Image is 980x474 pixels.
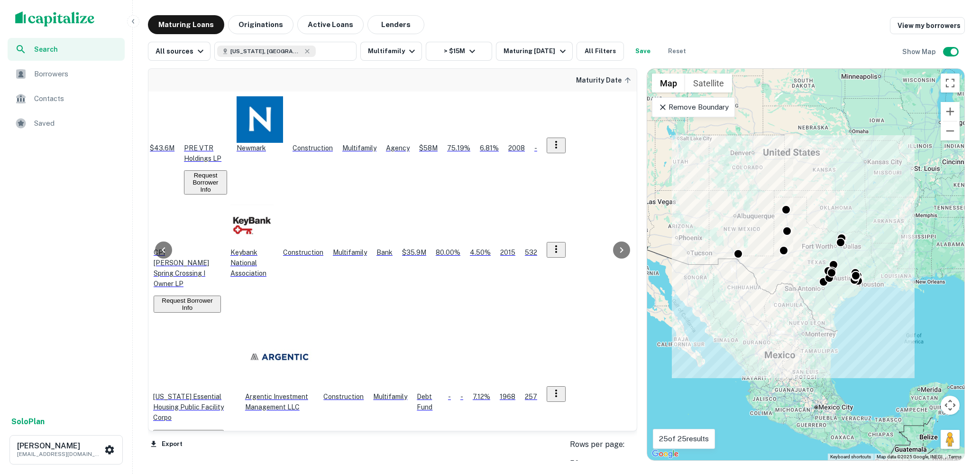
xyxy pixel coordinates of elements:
div: 50 [570,458,637,469]
button: All sources [148,42,211,61]
button: Export [148,437,185,451]
div: This loan purpose was for construction [323,391,364,402]
span: Borrowers [34,68,119,80]
p: - [534,143,537,153]
span: Contacts [34,93,119,104]
button: Request Borrower Info [154,296,221,313]
p: 6.81% [480,143,499,153]
p: 257 [525,391,537,402]
a: Open this area in Google Maps (opens a new window) [650,448,681,460]
p: 532 [525,247,537,258]
div: This loan purpose was for construction [293,143,333,153]
p: Rows per page: [570,439,637,450]
span: Search [34,44,119,55]
div: Newmark [237,96,283,153]
a: Search [8,38,125,61]
strong: Solo Plan [11,417,45,426]
button: Map camera controls [941,396,960,415]
h6: Show Map [902,46,937,57]
button: Request Borrower Info [153,430,224,440]
p: 7.12% [473,391,490,402]
button: > $15M [426,42,492,61]
p: 25 of 25 results [659,433,709,445]
p: 2008 [508,143,525,153]
span: Maturity Date [576,74,634,86]
p: Agency [386,143,410,153]
h6: [PERSON_NAME] [17,442,102,450]
p: [US_STATE] Essential Housing Public Facility Corpo [153,391,236,423]
button: All Filters [577,42,624,61]
p: [EMAIL_ADDRESS][DOMAIN_NAME] [17,450,102,458]
th: Maturity Date [570,69,651,92]
button: Reset [662,42,692,61]
div: 0 0 [647,69,964,460]
a: Saved [8,112,125,135]
a: View my borrowers [890,17,965,34]
button: Zoom out [941,121,960,140]
p: 1968 [500,391,515,402]
button: Save your search to get updates of matches that match your search criteria. [628,42,658,61]
div: Maturing [DATE] [504,46,568,57]
button: Request Borrower Info [184,170,227,195]
img: picture [237,96,283,143]
p: PRE VTR Holdings LP [184,143,227,164]
button: Toggle fullscreen view [941,74,960,93]
span: 80.00% [436,249,460,256]
span: [US_STATE], [GEOGRAPHIC_DATA] [230,47,302,56]
p: Bank [376,247,393,258]
span: - [460,393,463,400]
button: Show street map [652,74,685,93]
div: This loan purpose was for construction [283,247,323,258]
img: picture [245,322,314,391]
p: CPI [PERSON_NAME] Spring Crossing I Owner LP [154,247,221,289]
p: $35.9M [402,247,426,258]
span: Map data ©2025 Google, INEGI [877,454,943,459]
iframe: Chat Widget [933,398,980,444]
button: Multifamily [360,42,422,61]
img: capitalize-logo.png [15,11,95,27]
button: Maturing Loans [148,15,224,34]
button: Show satellite imagery [685,74,732,93]
div: All sources [156,46,206,57]
span: 75.19% [447,144,470,152]
p: $58M [419,143,438,153]
p: Multifamily [333,247,367,258]
p: - [448,391,451,402]
div: Argentic Investment Management LLC [245,322,314,412]
a: SoloPlan [11,416,45,428]
a: Terms [948,454,962,459]
img: Google [650,448,681,460]
p: Multifamily [342,143,376,153]
img: picture [230,204,274,247]
button: Maturing [DATE] [496,42,572,61]
button: Active Loans [297,15,364,34]
a: Contacts [8,87,125,110]
a: Borrowers [8,63,125,85]
span: Saved [34,118,119,129]
p: 2015 [500,247,515,258]
button: Keyboard shortcuts [830,454,871,460]
p: Debt Fund [417,391,439,412]
div: Keybank National Association [230,204,274,279]
button: Originations [228,15,293,34]
p: Remove Boundary [658,102,729,113]
button: [PERSON_NAME][EMAIL_ADDRESS][DOMAIN_NAME] [9,435,123,465]
p: 4.50% [470,247,491,258]
p: Multifamily [373,391,407,402]
button: Zoom in [941,102,960,121]
button: Lenders [367,15,424,34]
